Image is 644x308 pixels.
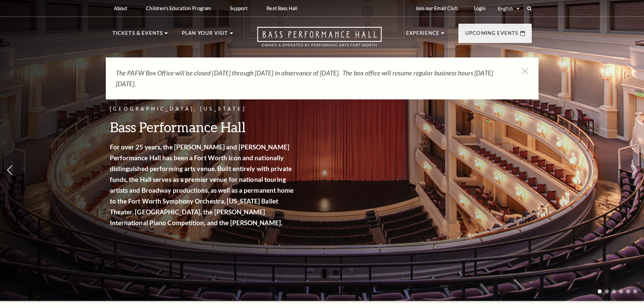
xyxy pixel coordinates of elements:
[114,5,127,11] p: About
[497,5,521,12] select: Select:
[110,143,294,227] strong: For over 25 years, the [PERSON_NAME] and [PERSON_NAME] Performance Hall has been a Fort Worth ico...
[406,29,440,41] p: Experience
[116,69,493,88] em: The PAFW Box Office will be closed [DATE] through [DATE] in observance of [DATE]. The box office ...
[182,29,228,41] p: Plan Your Visit
[113,29,163,41] p: Tickets & Events
[230,5,247,11] p: Support
[110,105,296,113] p: [GEOGRAPHIC_DATA], [US_STATE]
[110,118,296,136] h3: Bass Performance Hall
[465,29,519,41] p: Upcoming Events
[266,5,297,11] p: Rent Bass Hall
[146,5,211,11] p: Children's Education Program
